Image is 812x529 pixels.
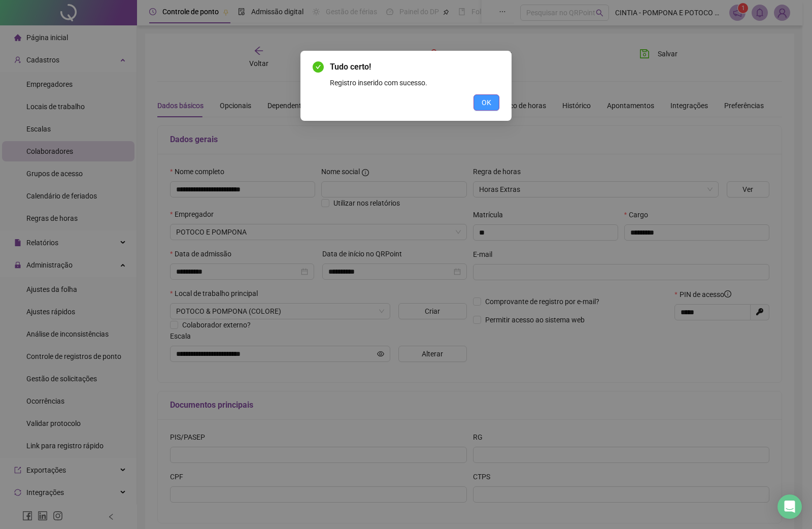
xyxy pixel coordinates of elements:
[330,79,427,87] span: Registro inserido com sucesso.
[473,94,499,111] button: OK
[482,97,491,108] span: OK
[313,61,324,73] span: check-circle
[777,494,802,519] div: Open Intercom Messenger
[330,62,371,72] span: Tudo certo!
